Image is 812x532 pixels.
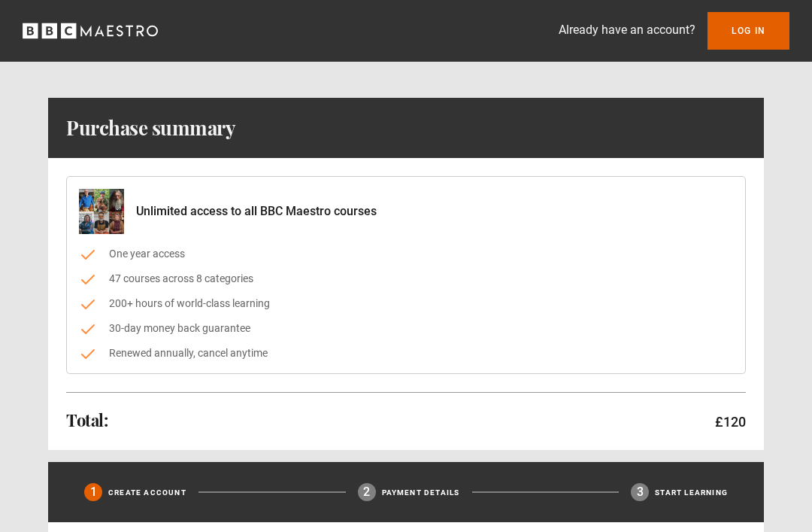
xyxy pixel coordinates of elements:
[715,412,746,432] p: £120
[23,20,158,42] svg: BBC Maestro
[631,483,649,501] div: 3
[108,487,186,498] p: Create Account
[559,21,695,39] p: Already have an account?
[382,487,460,498] p: Payment details
[79,321,733,336] li: 30-day money back guarantee
[79,345,733,361] li: Renewed annually, cancel anytime
[79,296,733,312] li: 200+ hours of world-class learning
[66,116,235,140] h1: Purchase summary
[79,271,733,287] li: 47 courses across 8 categories
[358,483,376,501] div: 2
[655,487,728,498] p: Start learning
[66,411,108,429] h2: Total:
[707,12,789,50] a: Log In
[84,483,102,501] div: 1
[136,202,377,220] p: Unlimited access to all BBC Maestro courses
[79,246,733,262] li: One year access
